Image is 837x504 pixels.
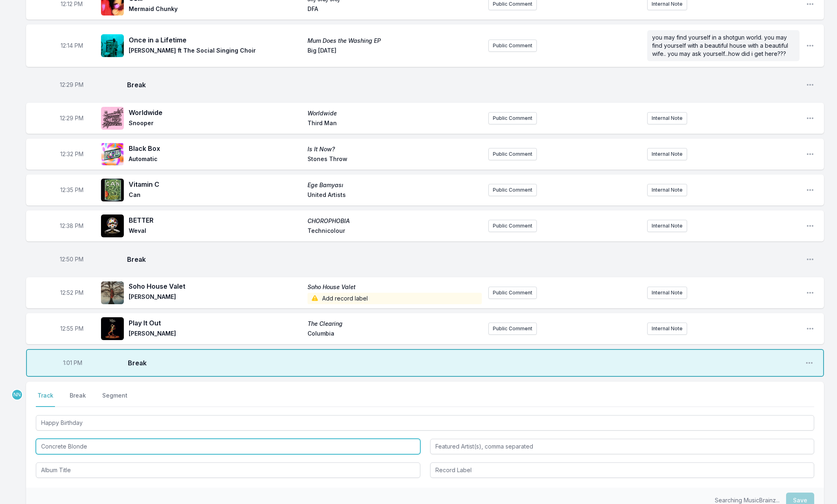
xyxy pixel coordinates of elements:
[129,35,303,45] span: Once in a Lifetime
[805,359,813,367] button: Open playlist item options
[806,42,814,50] button: Open playlist item options
[60,325,83,333] span: Timestamp
[60,114,83,122] span: Timestamp
[488,148,537,160] button: Public Comment
[308,109,481,117] span: Worldwide
[806,150,814,158] button: Open playlist item options
[68,391,88,407] button: Break
[806,255,814,263] button: Open playlist item options
[308,119,481,129] span: Third Man
[308,329,481,339] span: Columbia
[308,293,481,304] span: Add record label
[101,34,124,57] img: Mum Does the Washing EP
[308,37,481,45] span: Mum Does the Washing EP
[101,107,124,130] img: Worldwide
[430,439,815,454] input: Featured Artist(s), comma separated
[488,184,537,196] button: Public Comment
[63,359,82,367] span: Timestamp
[101,179,124,201] img: Ege Bamyası
[127,80,800,90] span: Break
[129,144,303,153] span: Black Box
[129,329,303,339] span: [PERSON_NAME]
[60,186,83,194] span: Timestamp
[488,287,537,299] button: Public Comment
[488,40,537,52] button: Public Comment
[652,34,790,57] span: you may find yourself in a shotgun world. you may find yourself with a beautiful house with a bea...
[101,143,124,166] img: Is It Now?
[60,81,83,89] span: Timestamp
[129,191,303,201] span: Can
[806,289,814,297] button: Open playlist item options
[60,289,83,297] span: Timestamp
[308,145,481,153] span: Is It Now?
[36,415,814,431] input: Track Title
[129,318,303,328] span: Play It Out
[61,42,83,50] span: Timestamp
[308,5,481,15] span: DFA
[308,191,481,201] span: United Artists
[430,462,815,478] input: Record Label
[129,293,303,304] span: [PERSON_NAME]
[488,220,537,232] button: Public Comment
[129,119,303,129] span: Snooper
[60,150,83,158] span: Timestamp
[127,254,800,264] span: Break
[101,214,124,237] img: CHOROPHOBIA
[129,108,303,117] span: Worldwide
[308,227,481,237] span: Technicolour
[36,391,55,407] button: Track
[129,5,303,15] span: Mermaid Chunky
[647,287,687,299] button: Internal Note
[36,439,420,454] input: Artist
[308,181,481,189] span: Ege Bamyası
[60,255,83,263] span: Timestamp
[308,46,481,56] span: Big [DATE]
[806,186,814,194] button: Open playlist item options
[308,155,481,165] span: Stones Throw
[488,323,537,335] button: Public Comment
[806,325,814,333] button: Open playlist item options
[101,391,129,407] button: Segment
[308,217,481,225] span: CHOROPHOBIA
[36,462,420,478] input: Album Title
[806,114,814,122] button: Open playlist item options
[647,112,687,124] button: Internal Note
[806,81,814,89] button: Open playlist item options
[101,317,124,340] img: The Clearing
[488,112,537,124] button: Public Comment
[60,222,83,230] span: Timestamp
[129,155,303,165] span: Automatic
[647,148,687,160] button: Internal Note
[129,179,303,189] span: Vitamin C
[647,323,687,335] button: Internal Note
[101,281,124,304] img: Soho House Valet
[806,222,814,230] button: Open playlist item options
[647,184,687,196] button: Internal Note
[11,389,23,400] p: Nassir Nassirzadeh
[129,46,303,56] span: [PERSON_NAME] ft The Social Singing Choir
[129,227,303,237] span: Weval
[129,281,303,291] span: Soho House Valet
[647,220,687,232] button: Internal Note
[308,283,481,291] span: Soho House Valet
[128,358,799,368] span: Break
[129,215,303,225] span: BETTER
[308,320,481,328] span: The Clearing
